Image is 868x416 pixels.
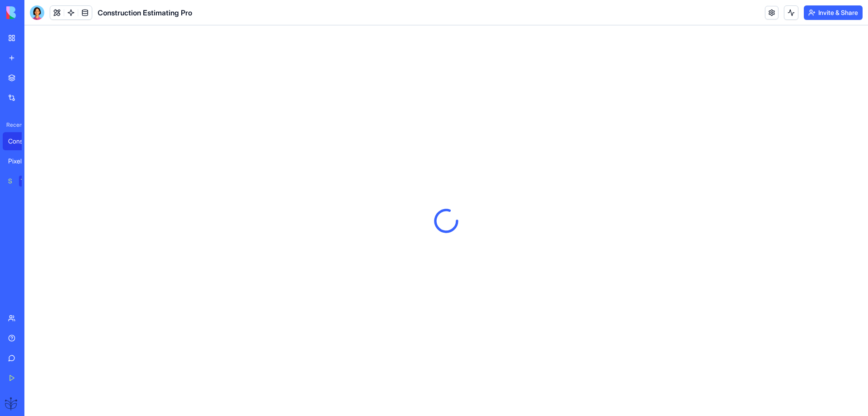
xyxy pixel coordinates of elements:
div: Social Media Content Generator [8,177,13,186]
a: PixelCraft Studio [3,152,39,170]
a: Social Media Content GeneratorTRY [3,172,39,190]
div: TRY [19,176,33,186]
img: ACg8ocJXc4biGNmL-6_84M9niqKohncbsBQNEji79DO8k46BE60Re2nP=s96-c [5,396,19,411]
a: Construction Estimating Pro [3,132,39,150]
div: Construction Estimating Pro [8,137,33,146]
img: logo [6,6,62,19]
span: Recent [3,121,22,129]
div: PixelCraft Studio [8,157,33,166]
button: Invite & Share [804,5,863,20]
span: Construction Estimating Pro [98,7,192,18]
